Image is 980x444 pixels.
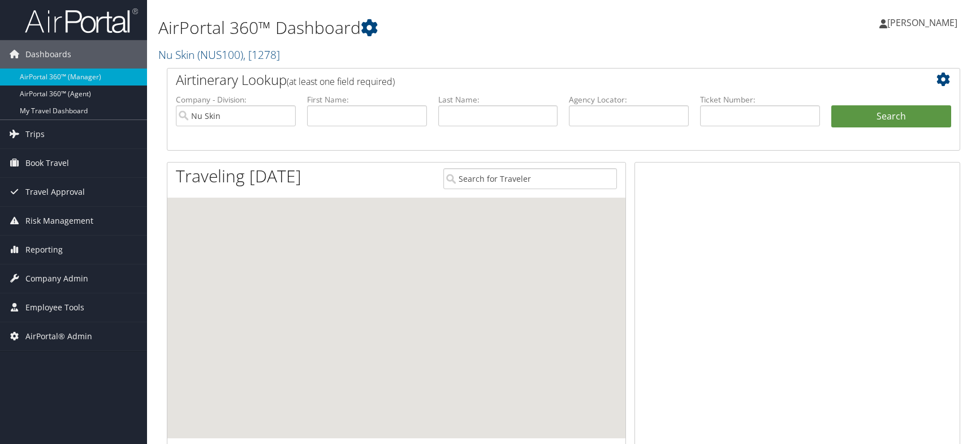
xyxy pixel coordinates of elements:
[443,168,618,189] input: Search for Traveler
[879,6,969,40] a: [PERSON_NAME]
[176,94,296,105] label: Company - Division:
[307,94,427,105] label: First Name:
[25,40,71,69] span: Dashboards
[25,293,84,322] span: Employee Tools
[158,16,698,40] h1: AirPortal 360™ Dashboard
[176,70,885,89] h2: Airtinerary Lookup
[831,105,951,128] button: Search
[25,207,93,235] span: Risk Management
[25,178,85,206] span: Travel Approval
[25,322,92,351] span: AirPortal® Admin
[887,16,957,29] span: [PERSON_NAME]
[158,47,280,62] a: Nu Skin
[25,264,88,293] span: Company Admin
[25,7,138,34] img: airportal-logo.png
[25,236,63,264] span: Reporting
[197,47,243,62] span: ( NUS100 )
[243,47,280,62] span: , [ 1278 ]
[438,94,558,105] label: Last Name:
[25,149,69,177] span: Book Travel
[176,164,301,188] h1: Traveling [DATE]
[569,94,689,105] label: Agency Locator:
[287,75,395,88] span: (at least one field required)
[700,94,820,105] label: Ticket Number:
[25,120,45,148] span: Trips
